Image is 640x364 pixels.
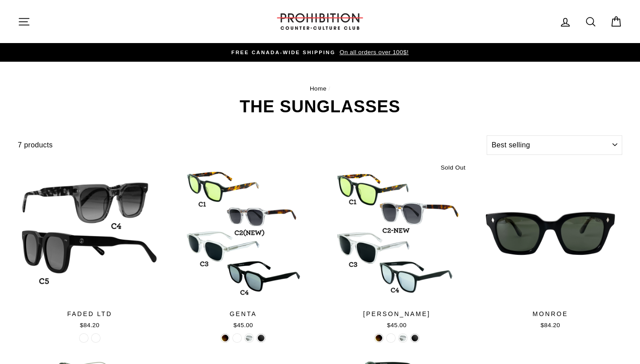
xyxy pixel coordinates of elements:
nav: breadcrumbs [18,84,622,94]
span: FREE CANADA-WIDE SHIPPING [232,50,336,55]
a: FADED LTD$84.20 [18,162,162,333]
img: PROHIBITION COUNTER-CULTURE CLUB [276,13,364,30]
div: $84.20 [479,321,623,330]
div: $45.00 [172,321,316,330]
a: FREE CANADA-WIDE SHIPPING On all orders over 100$! [20,47,620,57]
div: Sold Out [436,162,468,174]
span: On all orders over 100$! [337,49,408,55]
div: [PERSON_NAME] [325,309,469,319]
div: 7 products [18,139,484,151]
div: GENTA [172,309,316,319]
span: / [328,85,330,92]
div: $45.00 [325,321,469,330]
h1: THE SUNGLASSES [18,98,622,115]
div: FADED LTD [18,309,162,319]
div: MONROE [479,309,623,319]
a: [PERSON_NAME]$45.00 [325,162,469,333]
a: MONROE$84.20 [479,162,623,333]
a: Home [310,85,327,92]
div: $84.20 [18,321,162,330]
a: GENTA$45.00 [172,162,316,333]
